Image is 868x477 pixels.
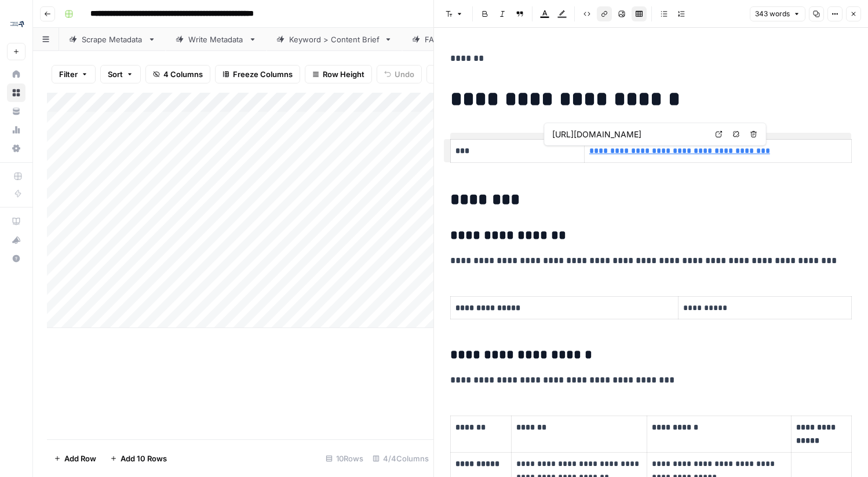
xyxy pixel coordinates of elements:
button: Row Height [305,65,372,83]
a: Your Data [7,102,25,121]
div: FAQs [425,34,443,45]
div: Scrape Metadata [82,34,143,45]
a: Keyword > Content Brief [267,28,402,51]
button: Filter [52,65,96,83]
div: 4/4 Columns [368,449,433,468]
button: Help + Support [7,249,25,268]
div: Keyword > Content Brief [289,34,380,45]
a: Home [7,65,25,83]
button: Add Row [47,449,103,468]
button: 4 Columns [145,65,210,83]
button: Add 10 Rows [103,449,174,468]
div: What's new? [8,231,25,249]
div: 10 Rows [321,449,368,468]
span: Sort [108,68,123,80]
button: Sort [100,65,141,83]
a: Write Metadata [166,28,267,51]
a: Browse [7,83,25,102]
button: Freeze Columns [215,65,300,83]
button: What's new? [7,231,25,249]
a: Settings [7,139,25,158]
div: Write Metadata [188,34,244,45]
span: Undo [395,68,414,80]
span: 343 words [755,9,790,19]
button: Undo [377,65,422,83]
a: Usage [7,121,25,139]
span: Filter [59,68,78,80]
a: AirOps Academy [7,212,25,231]
span: Freeze Columns [233,68,293,80]
button: 343 words [750,6,805,21]
span: Row Height [323,68,364,80]
img: Compound Growth Logo [7,13,28,34]
button: Workspace: Compound Growth [7,9,25,38]
a: FAQs [402,28,466,51]
span: 4 Columns [163,68,203,80]
a: Scrape Metadata [59,28,166,51]
span: Add 10 Rows [121,453,167,464]
span: Add Row [64,453,96,464]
